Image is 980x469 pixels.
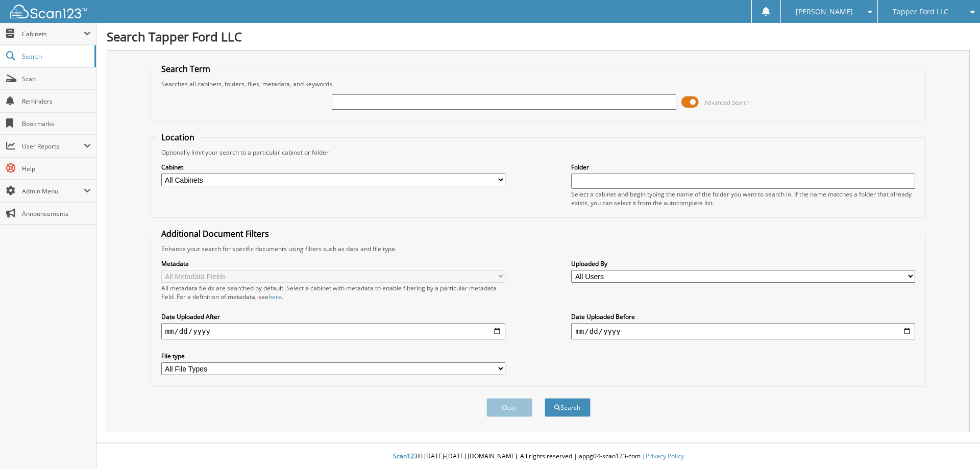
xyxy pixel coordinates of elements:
legend: Search Term [156,63,215,75]
label: Date Uploaded After [161,312,505,321]
div: © [DATE]-[DATE] [DOMAIN_NAME]. All rights reserved | appg04-scan123-com | [96,444,980,469]
span: User Reports [22,142,84,151]
legend: Location [156,132,200,143]
span: Scan [22,75,91,83]
input: end [571,323,915,339]
div: All metadata fields are searched by default. Select a cabinet with metadata to enable filtering b... [161,284,505,301]
h1: Search Tapper Ford LLC [107,28,970,45]
label: File type [161,352,505,360]
div: Select a cabinet and begin typing the name of the folder you want to search in. If the name match... [571,190,915,207]
label: Cabinet [161,163,505,171]
span: Tapper Ford LLC [893,9,948,15]
div: Enhance your search for specific documents using filters such as date and file type. [156,244,921,253]
a: here [268,292,282,301]
legend: Additional Document Filters [156,228,274,239]
span: Search [22,52,89,61]
div: Searches all cabinets, folders, files, metadata, and keywords [156,80,921,88]
div: Optionally limit your search to a particular cabinet or folder [156,148,921,157]
a: Privacy Policy [646,452,684,460]
img: scan123-logo-white.svg [10,5,87,18]
label: Metadata [161,259,505,268]
span: Announcements [22,209,91,218]
span: Reminders [22,97,91,106]
input: start [161,323,505,339]
iframe: Chat Widget [929,420,980,469]
span: [PERSON_NAME] [796,9,853,15]
span: Bookmarks [22,119,91,128]
button: Search [545,398,591,417]
span: Help [22,164,91,173]
span: Admin Menu [22,187,84,195]
span: Cabinets [22,30,84,38]
label: Folder [571,163,915,171]
label: Uploaded By [571,259,915,268]
span: Advanced Search [704,98,750,106]
span: Scan123 [393,452,418,460]
label: Date Uploaded Before [571,312,915,321]
button: Clear [486,398,532,417]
